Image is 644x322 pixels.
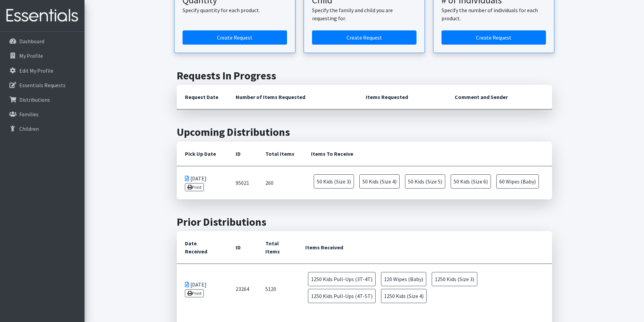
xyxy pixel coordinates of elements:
[19,96,50,103] p: Distributions
[447,85,552,109] th: Comment and Sender
[314,174,354,189] span: 50 Kids (Size 3)
[257,166,303,199] td: 260
[3,34,82,48] a: Dashboard
[312,30,416,45] a: Create a request for a child or family
[359,174,400,189] span: 50 Kids (Size 4)
[358,85,447,109] th: Items Requested
[3,93,82,106] a: Distributions
[228,264,257,314] td: 23264
[19,111,39,118] p: Families
[312,6,416,22] p: Specify the family and child you are requesting for.
[303,142,552,166] th: Items To Receive
[3,107,82,121] a: Families
[177,126,552,139] h2: Upcoming Distributions
[308,289,376,303] span: 1250 Kids Pull-Ups (4T-5T)
[228,85,358,109] th: Number of Items Requested
[257,264,297,314] td: 5120
[496,174,539,189] span: 60 Wipes (Baby)
[257,231,297,264] th: Total Items
[297,231,552,264] th: Items Received
[19,52,43,59] p: My Profile
[185,183,204,191] a: Print
[381,289,427,303] span: 1250 Kids (Size 4)
[177,142,228,166] th: Pick Up Date
[19,82,66,89] p: Essentials Requests
[228,166,258,199] td: 95021
[442,30,546,45] a: Create a request by number of individuals
[432,272,477,286] span: 1250 Kids (Size 3)
[19,125,39,132] p: Children
[3,49,82,63] a: My Profile
[177,85,228,109] th: Request Date
[185,289,204,297] a: Print
[228,231,257,264] th: ID
[405,174,445,189] span: 50 Kids (Size 5)
[177,166,228,199] td: [DATE]
[19,67,53,74] p: Edit My Profile
[228,142,258,166] th: ID
[3,64,82,77] a: Edit My Profile
[257,142,303,166] th: Total Items
[19,38,44,45] p: Dashboard
[183,30,287,45] a: Create a request by quantity
[177,69,552,82] h2: Requests In Progress
[3,122,82,135] a: Children
[177,216,552,228] h2: Prior Distributions
[177,231,228,264] th: Date Received
[3,78,82,92] a: Essentials Requests
[442,6,546,22] p: Specify the number of individuals for each product.
[451,174,491,189] span: 50 Kids (Size 6)
[381,272,426,286] span: 120 Wipes (Baby)
[308,272,376,286] span: 1250 Kids Pull-Ups (3T-4T)
[3,4,82,27] img: HumanEssentials
[183,6,287,14] p: Specify quantity for each product.
[177,264,228,314] td: [DATE]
